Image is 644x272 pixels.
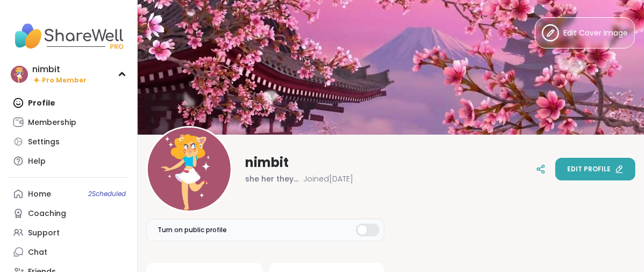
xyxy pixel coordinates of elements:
div: Membership [28,117,76,128]
span: Turn on public profile [158,225,227,235]
div: Home [28,189,51,200]
span: she her they them [245,173,299,184]
span: nimbit [245,154,289,171]
a: Help [9,151,128,171]
span: Edit Cover Image [563,27,628,39]
div: Coaching [28,208,66,219]
div: nimbit [32,64,87,75]
img: nimbit [11,66,28,83]
div: Settings [28,137,60,148]
span: Pro Member [42,76,87,85]
img: nimbit [148,128,231,211]
button: Edit profile [555,158,635,180]
a: Membership [9,113,128,132]
a: Coaching [9,204,128,223]
a: Home2Scheduled [9,184,128,204]
a: Chat [9,242,128,262]
span: Edit profile [567,164,611,174]
button: Edit Cover Image [535,17,635,48]
div: Support [28,228,60,239]
a: Support [9,223,128,242]
div: Help [28,156,46,167]
span: 2 Scheduled [88,190,126,198]
span: Joined [DATE] [303,173,353,184]
a: Settings [9,132,128,151]
img: ShareWell Nav Logo [9,17,128,55]
div: Chat [28,247,47,258]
